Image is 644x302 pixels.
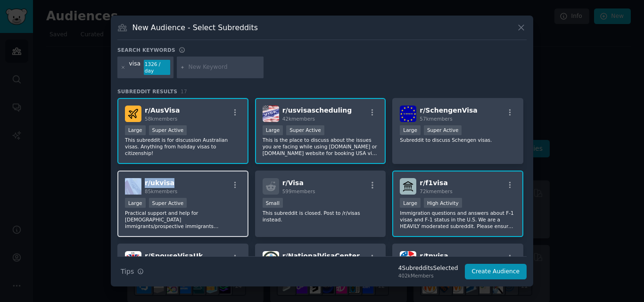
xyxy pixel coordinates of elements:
[282,116,315,122] span: 42k members
[117,47,175,53] h3: Search keywords
[282,188,315,194] span: 599 members
[121,267,134,277] span: Tips
[149,125,187,135] div: Super Active
[125,137,241,156] p: This subreddit is for discussion Australian visas. Anything from holiday visas to citizenship!
[181,89,187,94] span: 17
[125,198,146,208] div: Large
[125,125,146,135] div: Large
[400,198,421,208] div: Large
[145,179,174,187] span: r/ ukvisa
[420,116,452,122] span: 57k members
[263,251,279,268] img: NationalVisaCenter
[400,210,516,229] p: Immigration questions and answers about F-1 visas and F-1 status in the U.S. We are a HEAVILY mod...
[145,188,177,194] span: 85k members
[420,106,478,114] span: r/ SchengenVisa
[420,188,452,194] span: 72k members
[424,125,462,135] div: Super Active
[420,179,448,187] span: r/ f1visa
[129,60,141,75] div: visa
[398,272,458,279] div: 402k Members
[400,125,421,135] div: Large
[282,252,360,260] span: r/ NationalVisaCenter
[398,264,458,273] div: 4 Subreddit s Selected
[125,106,141,122] img: AusVisa
[400,178,416,195] img: f1visa
[117,263,147,280] button: Tips
[420,252,448,260] span: r/ tnvisa
[263,125,283,135] div: Large
[125,178,141,195] img: ukvisa
[145,252,203,260] span: r/ SpouseVisaUk
[263,137,379,156] p: This is the place to discuss about the issues you are facing while using [DOMAIN_NAME] or [DOMAIN...
[189,63,260,72] input: New Keyword
[125,210,241,229] p: Practical support and help for [DEMOGRAPHIC_DATA] immigrants/prospective immigrants navigating ma...
[145,106,180,114] span: r/ AusVisa
[132,23,258,33] h3: New Audience - Select Subreddits
[117,88,177,95] span: Subreddit Results
[400,251,416,268] img: tnvisa
[282,179,304,187] span: r/ Visa
[263,106,279,122] img: usvisascheduling
[465,264,527,280] button: Create Audience
[400,106,416,122] img: SchengenVisa
[263,210,379,223] p: This subreddit is closed. Post to /r/visas instead.
[144,60,170,75] div: 1326 / day
[286,125,324,135] div: Super Active
[282,106,352,114] span: r/ usvisascheduling
[400,137,516,143] p: Subreddit to discuss Schengen visas.
[145,116,177,122] span: 58k members
[263,198,283,208] div: Small
[125,251,141,268] img: SpouseVisaUk
[424,198,462,208] div: High Activity
[149,198,187,208] div: Super Active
